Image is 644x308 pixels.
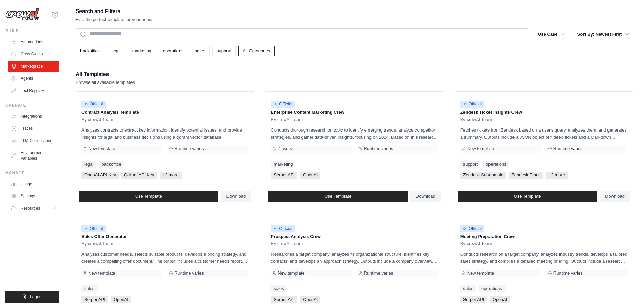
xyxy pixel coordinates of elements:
[76,46,104,56] a: backoffice
[8,37,59,47] a: Automations
[271,161,295,168] a: marketing
[81,251,248,265] p: Analyzes customer needs, selects suitable products, develops a pricing strategy, and creates a co...
[271,251,438,265] p: Researches a target company, analyzes its organizational structure, identifies key contacts, and ...
[271,172,297,179] span: Serper API
[460,233,627,240] p: Meeting Preparation Crew
[8,49,59,60] a: Crew Studio
[546,172,568,179] span: +2 more
[271,296,297,303] span: Serper API
[8,61,59,72] a: Marketplace
[81,117,113,122] span: By crewAI Team
[467,146,494,151] span: New template
[8,147,59,164] a: Environment Variables
[81,101,106,108] span: Official
[460,117,492,122] span: By crewAI Team
[8,179,59,189] a: Usage
[99,161,124,168] a: backoffice
[8,73,59,84] a: Agents
[76,70,135,79] h2: All Templates
[364,146,393,151] span: Runtime varies
[111,296,131,303] span: OpenAI
[5,170,59,176] div: Manage
[135,194,162,199] span: Use Template
[278,270,304,276] span: New template
[479,285,505,292] a: operations
[553,270,583,276] span: Runtime varies
[238,46,275,56] a: All Categories
[81,233,248,240] p: Sales Offer Generator
[553,146,583,151] span: Runtime varies
[76,7,154,16] h2: Search and Filters
[300,296,320,303] span: OpenAI
[460,296,487,303] span: Serper API
[271,225,295,232] span: Official
[174,270,204,276] span: Runtime varies
[8,111,59,122] a: Integrations
[159,46,188,56] a: operations
[416,194,435,199] span: Download
[460,172,506,179] span: Zendesk Subdomain
[460,126,627,141] p: Fetches tickets from Zendesk based on a user's query, analyzes them, and generates a summary. Out...
[79,191,218,202] a: Use Template
[212,46,236,56] a: support
[300,172,320,179] span: OpenAI
[81,241,113,246] span: By crewAI Team
[8,85,59,96] a: Tool Registry
[81,296,108,303] span: Serper API
[364,270,393,276] span: Runtime varies
[460,251,627,265] p: Conducts research on a target company, analyzes industry trends, develops a tailored sales strate...
[191,46,210,56] a: sales
[5,28,59,34] div: Build
[460,241,492,246] span: By crewAI Team
[81,225,106,232] span: Official
[8,203,59,214] button: Resources
[483,161,509,168] a: operations
[88,146,115,151] span: New template
[81,285,97,292] a: sales
[8,191,59,202] a: Settings
[107,46,125,56] a: legal
[271,101,295,108] span: Official
[460,161,480,168] a: support
[5,103,59,108] div: Operate
[8,135,59,146] a: LLM Connections
[271,285,286,292] a: sales
[271,126,438,141] p: Conducts thorough research on topic to identify emerging trends, analyze competitor strategies, a...
[221,191,252,202] a: Download
[467,270,494,276] span: New template
[81,126,248,141] p: Analyzes contracts to extract key information, identify potential issues, and provide insights fo...
[460,285,476,292] a: sales
[81,161,96,168] a: legal
[460,109,627,116] p: Zendesk Ticket Insights Crew
[5,8,39,21] img: Logo
[5,291,59,303] button: Logout
[76,79,135,86] p: Browse all available templates
[121,172,157,179] span: Qdrant API Key
[605,194,625,199] span: Download
[81,172,119,179] span: OpenAI API Key
[226,194,246,199] span: Download
[509,172,543,179] span: Zendesk Email
[460,225,485,232] span: Official
[410,191,441,202] a: Download
[271,241,303,246] span: By crewAI Team
[573,28,633,41] button: Sort By: Newest First
[30,294,43,300] span: Logout
[271,117,303,122] span: By crewAI Team
[128,46,156,56] a: marketing
[81,109,248,116] p: Contract Analysis Template
[325,194,351,199] span: Use Template
[278,146,292,151] span: 7 users
[458,191,597,202] a: Use Template
[490,296,510,303] span: OpenAI
[271,109,438,116] p: Enterprise Content Marketing Crew
[88,270,115,276] span: New template
[174,146,204,151] span: Runtime varies
[76,16,154,23] p: Find the perfect template for your needs
[8,123,59,134] a: Traces
[460,101,485,108] span: Official
[600,191,630,202] a: Download
[534,28,569,41] button: Use Case
[271,233,438,240] p: Prospect Analysis Crew
[268,191,408,202] a: Use Template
